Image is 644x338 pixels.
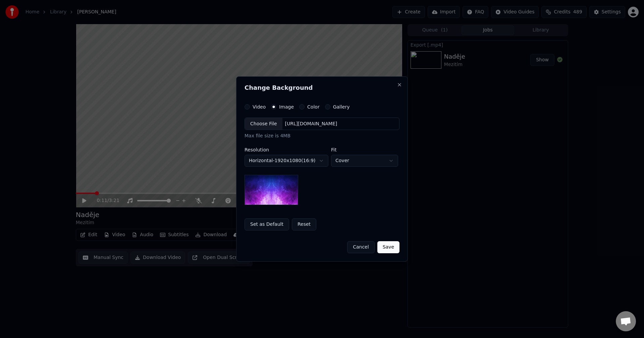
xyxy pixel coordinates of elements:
button: Reset [292,218,316,230]
label: Video [253,105,266,109]
label: Color [307,105,320,109]
label: Gallery [333,105,350,109]
button: Save [377,241,399,253]
div: [URL][DOMAIN_NAME] [282,121,340,127]
div: Max file size is 4MB [245,133,399,140]
div: Choose File [245,118,282,130]
label: Image [279,105,294,109]
button: Set as Default [245,218,289,230]
h2: Change Background [245,85,399,91]
button: Cancel [347,241,374,253]
label: Fit [331,147,398,152]
label: Resolution [245,147,328,152]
